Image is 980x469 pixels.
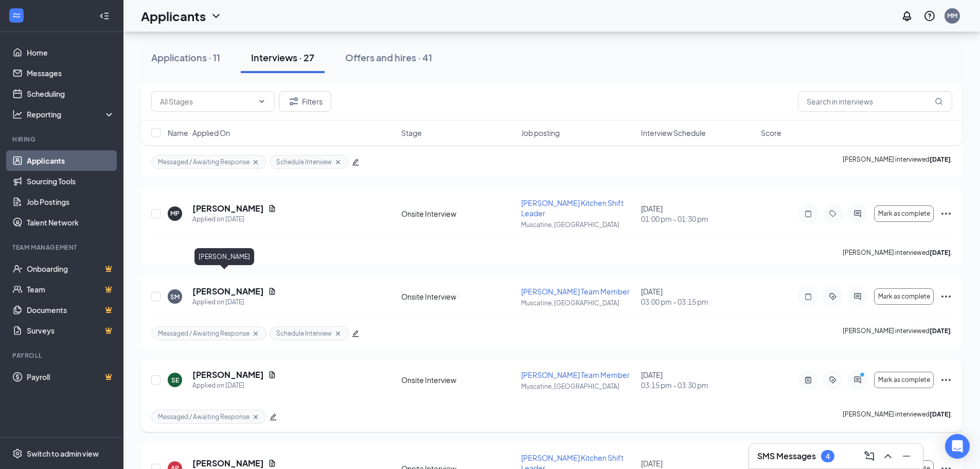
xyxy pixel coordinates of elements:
div: Team Management [12,243,113,252]
b: [DATE] [930,249,951,256]
svg: PrimaryDot [858,372,870,380]
a: Messages [27,63,115,83]
div: Applied on [DATE] [192,297,276,307]
b: [DATE] [930,155,951,163]
span: Job posting [521,128,560,138]
span: Mark as complete [878,293,930,300]
p: Muscatine, [GEOGRAPHIC_DATA] [521,382,635,391]
div: Open Intercom Messenger [945,434,970,459]
svg: Note [802,292,814,301]
div: MP [170,209,180,218]
div: MM [947,11,957,20]
svg: Cross [252,158,260,166]
span: 01:00 pm - 01:30 pm [641,214,755,224]
svg: Tag [827,210,839,218]
span: Schedule Interview [276,158,332,166]
button: Mark as complete [874,288,934,305]
svg: Analysis [12,109,23,119]
h1: Applicants [141,7,206,25]
svg: WorkstreamLogo [11,10,22,21]
svg: ActiveTag [827,292,839,301]
svg: Document [268,459,276,467]
button: Mark as complete [874,205,934,222]
svg: QuestionInfo [923,10,936,22]
div: [PERSON_NAME] [194,248,254,265]
svg: Minimize [900,450,913,462]
span: edit [352,159,359,166]
div: Applied on [DATE] [192,214,276,224]
svg: ChevronDown [210,10,222,22]
button: ChevronUp [880,448,896,464]
h5: [PERSON_NAME] [192,203,264,214]
p: [PERSON_NAME] interviewed . [843,248,952,257]
svg: Notifications [901,10,913,22]
div: Interviews · 27 [251,51,314,64]
div: Applications · 11 [151,51,220,64]
svg: Note [802,210,814,218]
svg: ActiveChat [851,292,864,301]
h5: [PERSON_NAME] [192,286,264,297]
a: SurveysCrown [27,320,115,341]
span: Schedule Interview [276,329,332,338]
p: Muscatine, [GEOGRAPHIC_DATA] [521,299,635,307]
span: Messaged / Awaiting Response [158,412,250,421]
div: Reporting [27,109,115,119]
svg: Cross [334,329,342,338]
a: Sourcing Tools [27,171,115,192]
svg: Cross [334,158,342,166]
svg: ActiveTag [827,376,839,384]
svg: Cross [252,413,260,421]
a: OnboardingCrown [27,258,115,279]
a: TeamCrown [27,279,115,300]
div: SM [170,292,180,301]
svg: Ellipses [940,374,952,386]
svg: Document [268,204,276,213]
a: Scheduling [27,83,115,104]
span: Name · Applied On [168,128,230,138]
span: Messaged / Awaiting Response [158,158,250,166]
p: Muscatine, [GEOGRAPHIC_DATA] [521,220,635,229]
a: Job Postings [27,192,115,212]
span: 03:15 pm - 03:30 pm [641,380,755,390]
a: Home [27,42,115,63]
div: [DATE] [641,203,755,224]
svg: Settings [12,448,23,459]
div: [DATE] [641,286,755,307]
button: Filter Filters [279,91,331,112]
a: PayrollCrown [27,367,115,387]
div: 4 [826,452,830,461]
svg: Filter [288,95,300,108]
svg: ActiveNote [802,376,814,384]
p: [PERSON_NAME] interviewed . [843,410,952,424]
a: DocumentsCrown [27,300,115,320]
b: [DATE] [930,410,951,418]
span: [PERSON_NAME] Kitchen Shift Leader [521,198,623,218]
span: Mark as complete [878,376,930,384]
div: Switch to admin view [27,448,99,459]
h5: [PERSON_NAME] [192,369,264,380]
p: [PERSON_NAME] interviewed . [843,326,952,340]
svg: ActiveChat [851,376,864,384]
div: Onsite Interview [401,291,515,302]
input: All Stages [160,96,254,107]
span: Messaged / Awaiting Response [158,329,250,338]
svg: Document [268,371,276,379]
b: [DATE] [930,327,951,335]
span: Interview Schedule [641,128,706,138]
button: ComposeMessage [861,448,878,464]
span: Stage [401,128,422,138]
button: Mark as complete [874,372,934,388]
h5: [PERSON_NAME] [192,458,264,469]
div: Offers and hires · 41 [345,51,432,64]
input: Search in interviews [798,91,952,112]
div: Payroll [12,351,113,360]
div: Onsite Interview [401,209,515,219]
svg: Ellipses [940,290,952,303]
button: Minimize [898,448,915,464]
span: edit [270,413,277,421]
a: Applicants [27,150,115,171]
div: Onsite Interview [401,375,515,385]
div: [DATE] [641,370,755,390]
span: 03:00 pm - 03:15 pm [641,297,755,307]
svg: MagnifyingGlass [935,97,943,106]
